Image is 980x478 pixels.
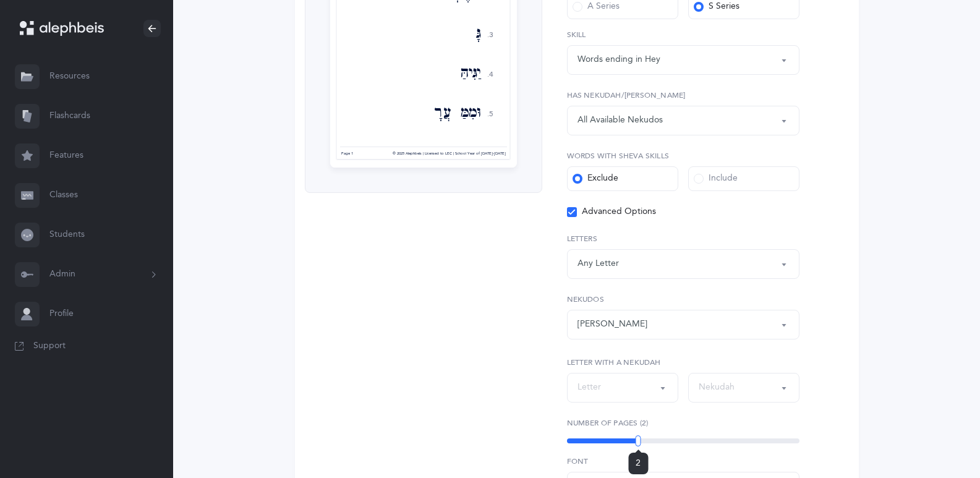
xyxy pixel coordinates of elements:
[577,381,601,394] div: Letter
[567,310,799,339] button: Any Nekudah
[573,1,620,13] div: A Series
[577,53,660,66] div: Words ending in Hey
[573,173,618,185] div: Exclude
[567,150,799,161] label: Words with sheva skills
[567,417,799,429] label: Number of Pages (2)
[636,458,641,468] span: 2
[577,318,647,331] div: [PERSON_NAME]
[567,373,678,403] button: Letter
[567,249,799,279] button: Any Letter
[567,29,799,40] label: Skill
[577,114,663,127] div: All Available Nekudos
[567,294,799,305] label: Nekudos
[567,106,799,135] button: All Available Nekudos
[567,90,799,101] label: Has Nekudah/[PERSON_NAME]
[694,1,739,13] div: S Series
[567,206,656,218] div: Advanced Options
[688,373,799,403] button: Nekudah
[567,456,799,467] label: Font
[694,173,738,185] div: Include
[577,257,619,270] div: Any Letter
[699,381,735,394] div: Nekudah
[567,233,799,244] label: Letters
[567,45,799,75] button: Words ending in Hey
[33,340,66,352] span: Support
[567,357,661,368] label: Letter with a Nekudah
